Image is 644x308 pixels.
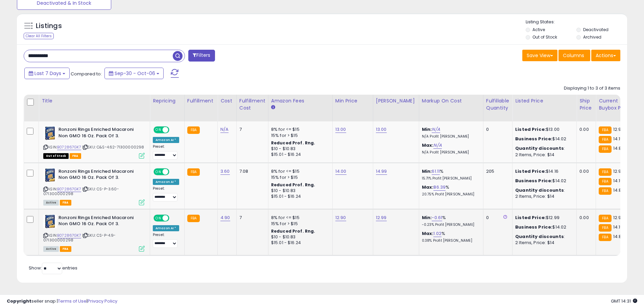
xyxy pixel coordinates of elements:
[153,179,179,185] div: Amazon AI *
[104,68,164,79] button: Sep-30 - Oct-06
[515,178,571,184] div: $14.02
[422,192,478,197] p: 20.75% Profit [PERSON_NAME]
[271,146,327,152] div: $10 - $10.83
[515,224,552,230] b: Business Price:
[43,168,145,205] div: ASIN:
[422,150,478,155] p: N/A Profit [PERSON_NAME]
[422,222,478,227] p: -0.23% Profit [PERSON_NAME]
[419,95,483,121] th: The percentage added to the cost of goods (COGS) that forms the calculator for Min & Max prices.
[599,168,611,176] small: FBA
[271,174,327,181] div: 15% for > $15
[579,168,591,174] div: 0.00
[579,97,593,112] div: Ship Price
[43,215,145,251] div: ASIN:
[271,215,327,221] div: 8% for <= $15
[271,104,275,111] small: Amazon Fees.
[515,97,574,104] div: Listed Price
[376,214,387,221] a: 12.99
[271,188,327,194] div: $10 - $10.83
[43,246,59,252] span: All listings currently available for purchase on Amazon
[599,136,611,143] small: FBA
[583,27,609,32] label: Deactivated
[335,168,347,175] a: 14.00
[515,177,552,184] b: Business Price:
[271,133,327,139] div: 15% for > $15
[153,97,182,104] div: Repricing
[168,127,179,133] span: OFF
[515,233,564,240] b: Quantity discounts
[24,68,70,79] button: Last 7 Days
[187,97,215,104] div: Fulfillment
[57,186,81,192] a: B072867GK7
[43,168,57,182] img: 61wEKDBUf2L._SL40_.jpg
[335,214,346,221] a: 12.90
[433,230,442,237] a: 1.02
[515,193,571,199] div: 2 Items, Price: $14
[153,144,179,160] div: Preset:
[515,215,571,221] div: $12.99
[486,168,507,174] div: 205
[58,215,141,229] b: Ronzoni Rings Enriched Macaroni Non GMO 16 Oz. Pack Of 3.
[43,186,119,196] span: | SKU: CS-P-3.60-071300000298
[613,136,623,142] span: 14.15
[515,126,546,133] b: Listed Price:
[376,168,387,175] a: 14.99
[36,21,62,31] h5: Listings
[239,97,265,112] div: Fulfillment Cost
[239,215,263,221] div: 7
[515,187,564,193] b: Quantity discounts
[613,187,622,193] span: 14.8
[422,184,434,190] b: Max:
[599,178,611,185] small: FBA
[564,85,620,92] div: Displaying 1 to 3 of 3 items
[271,152,327,158] div: $15.01 - $16.24
[58,298,87,304] a: Terms of Use
[271,97,330,104] div: Amazon Fees
[271,140,315,146] b: Reduced Prof. Rng.
[271,182,315,188] b: Reduced Prof. Rng.
[422,168,478,181] div: %
[57,144,81,150] a: B072867GK7
[271,234,327,240] div: $10 - $10.83
[115,70,155,77] span: Sep-30 - Oct-06
[563,52,584,59] span: Columns
[532,34,557,40] label: Out of Stock
[432,168,440,175] a: 61.11
[43,233,116,243] span: | SKU: CS-P-4.9-071300000298
[24,33,54,39] div: Clear All Filters
[60,200,71,206] span: FBA
[153,233,179,248] div: Preset:
[515,152,571,158] div: 2 Items, Price: $14
[271,240,327,246] div: $15.01 - $16.24
[613,177,623,184] span: 14.15
[58,126,141,141] b: Ronzoni Rings Enriched Macaroni Non GMO 16 Oz. Pack Of 3.
[57,233,81,238] a: B072867GK7
[613,214,624,221] span: 12.99
[432,126,440,133] a: N/A
[7,298,117,305] div: seller snap | |
[599,224,611,232] small: FBA
[515,240,571,246] div: 2 Items, Price: $14
[433,142,442,149] a: N/A
[271,228,315,234] b: Reduced Prof. Rng.
[422,97,480,104] div: Markup on Cost
[599,187,611,195] small: FBA
[613,126,624,133] span: 12.99
[422,168,432,174] b: Min:
[515,187,571,193] div: :
[153,137,179,143] div: Amazon AI *
[583,34,601,40] label: Archived
[187,215,200,222] small: FBA
[271,168,327,174] div: 8% for <= $15
[515,168,546,174] b: Listed Price:
[422,214,432,221] b: Min:
[43,153,69,159] span: All listings that are currently out of stock and unavailable for purchase on Amazon
[43,200,59,206] span: All listings currently available for purchase on Amazon
[71,71,102,77] span: Compared to:
[433,184,446,191] a: 86.39
[422,176,478,181] p: 15.71% Profit [PERSON_NAME]
[613,145,622,151] span: 14.8
[422,184,478,197] div: %
[29,265,77,271] span: Show: entries
[422,142,434,148] b: Max:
